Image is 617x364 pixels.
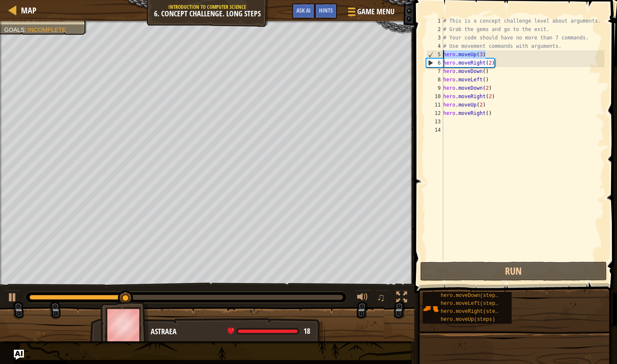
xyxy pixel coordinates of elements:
div: Astraea [151,326,316,337]
a: Map [17,5,37,16]
div: 9 [426,84,443,92]
button: Game Menu [341,3,400,23]
span: Ask AI [296,6,311,14]
div: 10 [426,92,443,101]
button: Run [420,262,607,281]
span: Map [21,5,37,16]
span: ♫ [377,291,385,304]
div: 1 [426,17,443,25]
img: portrait.png [423,301,439,317]
span: hero.moveUp(steps) [441,317,495,322]
div: 11 [426,101,443,109]
button: ♫ [375,290,390,307]
button: Ask AI [14,350,24,360]
img: thang_avatar_frame.png [100,302,149,348]
span: Hints [319,6,333,14]
div: 6 [426,59,443,67]
div: 8 [426,75,443,84]
span: hero.moveDown(steps) [441,293,501,299]
span: : [24,26,28,33]
span: 18 [303,326,310,336]
span: Goals [4,26,24,33]
div: 7 [426,67,443,75]
button: Ask AI [292,3,315,19]
span: hero.moveRight(steps) [441,309,504,315]
span: hero.moveLeft(steps) [441,301,501,307]
div: 12 [426,109,443,117]
span: Game Menu [357,6,395,17]
button: ⌘ + P: Play [4,290,21,307]
div: health: 18 / 18 [227,328,310,335]
button: Adjust volume [354,290,371,307]
div: 13 [426,117,443,126]
span: Incomplete [28,26,66,33]
div: 5 [426,50,443,59]
div: 2 [426,25,443,34]
div: 14 [426,126,443,134]
div: 3 [426,34,443,42]
button: Toggle fullscreen [393,290,410,307]
div: 4 [426,42,443,50]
